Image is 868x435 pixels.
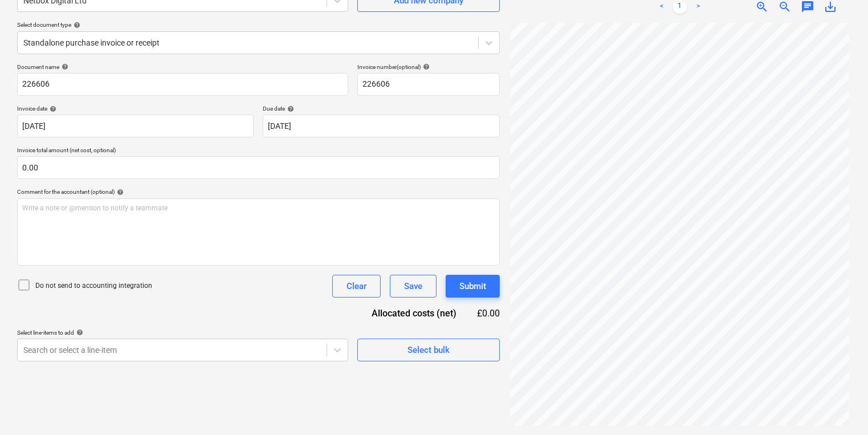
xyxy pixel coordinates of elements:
span: help [285,105,294,112]
span: help [115,189,124,196]
div: £0.00 [475,307,500,320]
iframe: Chat Widget [811,380,868,435]
button: Save [390,275,437,298]
div: Select bulk [407,343,450,357]
div: Select document type [17,21,500,29]
span: help [421,63,430,70]
div: Submit [459,279,486,294]
div: Clear [347,279,366,294]
input: Invoice total amount (net cost, optional) [17,156,500,179]
input: Invoice date not specified [17,115,254,137]
div: Due date [263,105,499,112]
input: Document name [17,73,348,96]
div: Select line-items to add [17,329,348,336]
p: Do not send to accounting integration [35,281,152,291]
span: help [71,22,80,29]
div: Invoice number (optional) [357,63,500,71]
input: Invoice number [357,73,500,96]
div: Comment for the accountant (optional) [17,188,500,196]
div: Invoice date [17,105,254,112]
span: help [74,329,83,336]
button: Clear [332,275,381,298]
button: Select bulk [357,339,500,361]
p: Invoice total amount (net cost, optional) [17,147,500,156]
button: Submit [446,275,500,298]
span: help [59,63,68,70]
input: Due date not specified [263,115,499,137]
span: help [47,105,56,112]
div: Save [404,279,422,294]
div: Allocated costs (net) [352,307,475,320]
div: Document name [17,63,348,71]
